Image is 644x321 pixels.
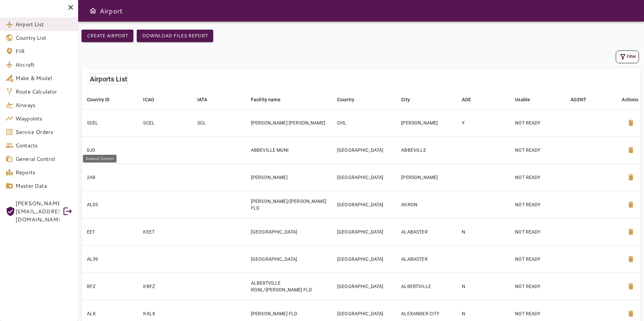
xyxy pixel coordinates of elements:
p: NOT READY [515,201,560,208]
span: delete [627,255,635,263]
span: Waypoints [15,114,73,122]
button: Download Files Report [137,30,213,42]
button: Open drawer [86,4,100,17]
td: CHL [332,109,396,136]
button: Delete Airport [623,115,639,131]
span: delete [627,119,635,127]
button: Delete Airport [623,142,639,158]
span: delete [627,201,635,209]
td: [PERSON_NAME] [246,164,332,191]
span: Country List [15,34,73,42]
td: AKRON [396,191,456,218]
button: Delete Airport [623,197,639,213]
span: Route Calculator [15,87,73,96]
td: [GEOGRAPHIC_DATA] [332,273,396,300]
button: Filter [616,50,639,63]
span: delete [627,282,635,290]
button: Create airport [82,30,133,42]
td: ALABASTER [396,218,456,245]
p: NOT READY [515,228,560,235]
td: [GEOGRAPHIC_DATA] [246,218,332,245]
span: delete [627,310,635,318]
td: KBFZ [138,273,192,300]
span: General Control [15,155,73,163]
div: ICAO [143,96,154,104]
td: KEET [138,218,192,245]
td: 2A8 [82,164,138,191]
div: City [401,96,410,104]
span: Facility name [251,96,289,104]
p: NOT READY [515,147,560,153]
p: NOT READY [515,119,560,126]
span: IATA [197,96,216,104]
button: Delete Airport [623,169,639,185]
div: Usable [515,96,530,104]
td: ALBERTVILLE [396,273,456,300]
td: [PERSON_NAME] [396,164,456,191]
button: Delete Airport [623,224,639,240]
td: [GEOGRAPHIC_DATA] [332,164,396,191]
td: N [456,273,510,300]
td: SCEL [82,109,138,136]
p: NOT READY [515,283,560,290]
td: ABBEVILLE [396,136,456,164]
p: NOT READY [515,256,560,262]
button: Delete Airport [623,278,639,294]
td: BFZ [82,273,138,300]
span: Airways [15,101,73,109]
div: AOE [462,96,471,104]
span: ICAO [143,96,163,104]
span: FIR [15,47,73,55]
td: [PERSON_NAME] [396,109,456,136]
span: Reports [15,168,73,176]
td: SCEL [138,109,192,136]
span: Contacts [15,141,73,149]
td: ABBEVILLE MUNI [246,136,332,164]
div: IATA [197,96,207,104]
p: NOT READY [515,174,560,181]
span: [PERSON_NAME][EMAIL_ADDRESS][DOMAIN_NAME] [15,199,59,223]
div: AGENT [571,96,586,104]
span: Usable [515,96,539,104]
td: N [456,218,510,245]
td: [GEOGRAPHIC_DATA] [332,218,396,245]
div: Country [337,96,354,104]
span: Country [337,96,363,104]
td: AL39 [82,245,138,273]
td: ALBERTVILLE RGNL/[PERSON_NAME] FLD [246,273,332,300]
td: AL03 [82,191,138,218]
span: delete [627,228,635,236]
td: Y [456,109,510,136]
td: [PERSON_NAME] [PERSON_NAME] [246,109,332,136]
h6: Airport [100,5,123,16]
span: Country ID [87,96,119,104]
span: delete [627,173,635,181]
span: delete [627,146,635,154]
button: Delete Airport [623,251,639,267]
td: SCL [192,109,246,136]
span: Aircraft [15,61,73,69]
span: AOE [462,96,480,104]
div: Country ID [87,96,110,104]
td: EET [82,218,138,245]
td: ALABASTER [396,245,456,273]
td: [GEOGRAPHIC_DATA] [332,136,396,164]
span: City [401,96,419,104]
td: [PERSON_NAME]/[PERSON_NAME] FLD [246,191,332,218]
span: Airport List [15,20,73,28]
span: AGENT [571,96,595,104]
span: Master Data [15,182,73,190]
td: [GEOGRAPHIC_DATA] [332,245,396,273]
span: Service Orders [15,128,73,136]
h6: Airports List [90,74,127,84]
div: General Control [83,155,117,163]
td: [GEOGRAPHIC_DATA] [332,191,396,218]
td: [GEOGRAPHIC_DATA] [246,245,332,273]
div: Facility name [251,96,281,104]
p: NOT READY [515,310,560,317]
td: 0J0 [82,136,138,164]
span: Make & Model [15,74,73,82]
